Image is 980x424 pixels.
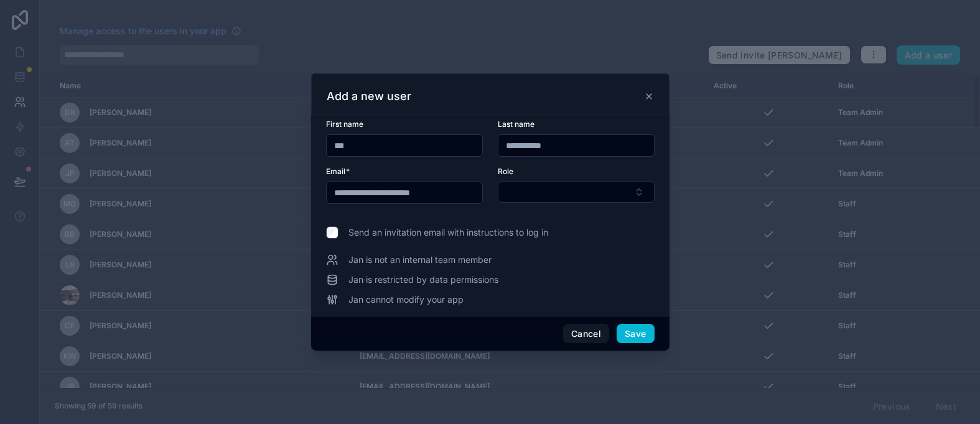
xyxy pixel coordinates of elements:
span: Role [498,167,513,176]
span: Email [326,167,345,176]
span: First name [326,119,363,129]
span: Send an invitation email with instructions to log in [348,226,548,239]
span: Jan cannot modify your app [348,293,464,306]
span: Last name [498,119,534,129]
span: Jan is not an internal team member [348,254,492,266]
button: Save [617,324,654,344]
h3: Add a new user [327,89,411,104]
button: Select Button [498,182,655,203]
span: Jan is restricted by data permissions [348,274,498,286]
button: Cancel [563,324,609,344]
input: Send an invitation email with instructions to log in [326,226,338,239]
